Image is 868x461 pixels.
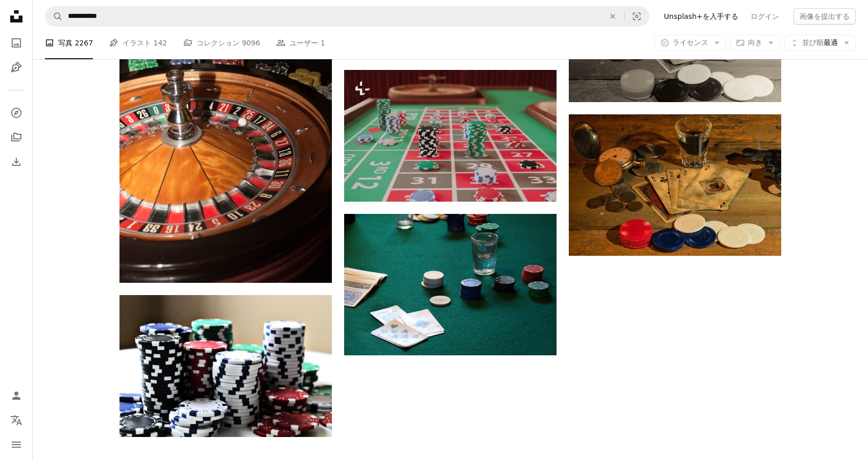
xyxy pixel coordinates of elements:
[6,57,27,78] a: イラスト
[6,33,27,53] a: 写真
[569,114,781,256] img: いろんなアイテムが置かれた木製のテーブル
[793,8,856,25] button: 画像を提出する
[6,410,27,430] button: 言語
[655,35,726,51] button: ライセンス
[6,385,27,406] a: ログイン / 登録する
[119,119,332,128] a: 茶色の木のテーブルの上のステンレス鋼の円卓
[730,35,780,51] button: 向き
[154,37,167,48] span: 142
[802,38,824,46] span: 並び順
[784,35,856,51] button: 並び順最適
[6,6,27,29] a: ホーム — Unsplash
[658,8,744,25] a: Unsplash+を入手する
[802,38,838,48] span: 最適
[119,295,332,436] img: 異なる色の積み重ねられたポーカーチップ
[321,37,325,48] span: 1
[109,27,167,59] a: イラスト 142
[45,6,649,27] form: サイト内でビジュアルを探す
[672,38,708,46] span: ライセンス
[601,7,624,26] button: 全てクリア
[569,180,781,189] a: いろんなアイテムが置かれた木製のテーブル
[6,434,27,455] button: メニュー
[119,361,332,370] a: 異なる色の積み重ねられたポーカーチップ
[344,70,557,202] img: カジノチップのゲームのクローズアップ
[344,280,557,289] a: ポーカーチップとカードが置かれたテーブル
[748,38,762,46] span: 向き
[6,127,27,148] a: コレクション
[6,152,27,172] a: ダウンロード履歴
[624,7,649,26] button: ビジュアル検索
[6,103,27,123] a: 探す
[183,27,260,59] a: コレクション 9096
[744,8,785,25] a: ログイン
[344,214,557,355] img: ポーカーチップとカードが置かれたテーブル
[242,37,260,48] span: 9096
[344,131,557,140] a: カジノチップのゲームのクローズアップ
[276,27,325,59] a: ユーザー 1
[45,7,63,26] button: Unsplashで検索する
